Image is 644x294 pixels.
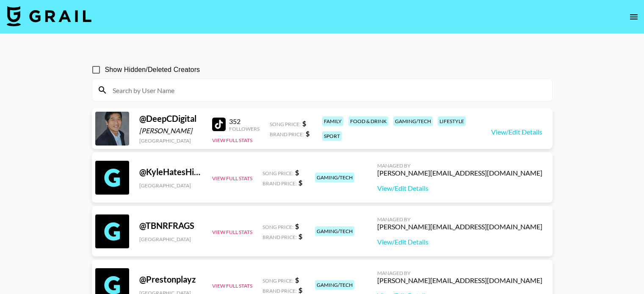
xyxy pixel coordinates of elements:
[108,83,547,97] input: Search by User Name
[105,65,200,75] span: Show Hidden/Deleted Creators
[139,126,202,135] div: [PERSON_NAME]
[306,129,310,137] strong: $
[212,283,252,289] button: View Full Stats
[263,170,293,176] span: Song Price:
[625,8,642,25] button: open drawer
[348,116,388,126] div: food & drink
[299,232,302,240] strong: $
[263,288,297,294] span: Brand Price:
[377,238,542,246] a: View/Edit Details
[302,119,306,127] strong: $
[491,128,542,136] a: View/Edit Details
[377,270,542,276] div: Managed By
[295,222,299,230] strong: $
[263,234,297,240] span: Brand Price:
[377,223,542,231] div: [PERSON_NAME][EMAIL_ADDRESS][DOMAIN_NAME]
[263,224,293,230] span: Song Price:
[139,220,202,231] div: @ TBNRFRAGS
[270,121,301,127] span: Song Price:
[139,182,202,189] div: [GEOGRAPHIC_DATA]
[229,126,260,132] div: Followers
[377,184,542,192] a: View/Edit Details
[295,168,299,176] strong: $
[315,173,354,182] div: gaming/tech
[322,131,342,141] div: sport
[139,236,202,242] div: [GEOGRAPHIC_DATA]
[295,276,299,284] strong: $
[377,162,542,169] div: Managed By
[377,169,542,177] div: [PERSON_NAME][EMAIL_ADDRESS][DOMAIN_NAME]
[299,179,302,187] strong: $
[212,229,252,235] button: View Full Stats
[139,137,202,144] div: [GEOGRAPHIC_DATA]
[139,113,202,124] div: @ DeepCDigital
[263,278,293,284] span: Song Price:
[7,6,91,26] img: Grail Talent
[438,116,466,126] div: lifestyle
[315,280,354,290] div: gaming/tech
[299,286,302,294] strong: $
[263,180,297,187] span: Brand Price:
[393,116,433,126] div: gaming/tech
[229,117,260,126] div: 352
[322,116,343,126] div: family
[139,167,202,177] div: @ KyleHatesHiking
[315,226,354,236] div: gaming/tech
[139,274,202,285] div: @ Prestonplayz
[270,131,304,137] span: Brand Price:
[377,276,542,285] div: [PERSON_NAME][EMAIL_ADDRESS][DOMAIN_NAME]
[212,175,252,181] button: View Full Stats
[377,216,542,223] div: Managed By
[212,137,252,143] button: View Full Stats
